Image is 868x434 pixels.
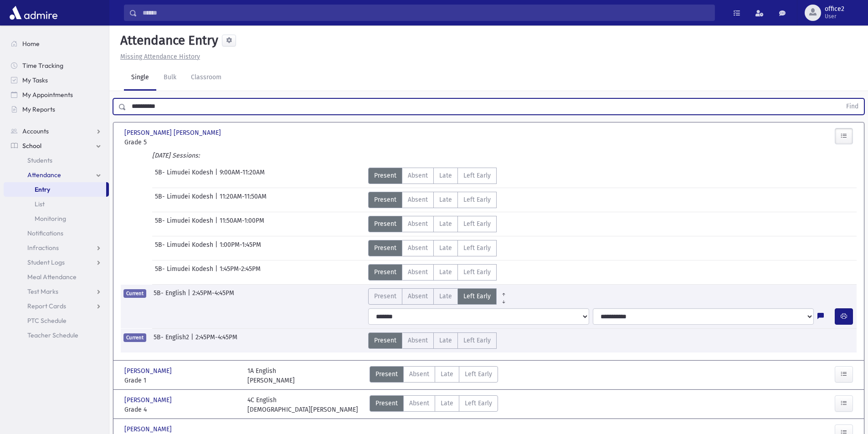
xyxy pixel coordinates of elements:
[124,65,156,91] a: Single
[220,216,264,232] span: 11:50AM-1:00PM
[439,243,452,253] span: Late
[368,288,511,305] div: AttTypes
[439,219,452,229] span: Late
[441,398,453,408] span: Late
[465,369,492,379] span: Left Early
[152,152,200,159] i: [DATE] Sessions:
[463,243,491,253] span: Left Early
[4,226,109,240] a: Notifications
[27,273,77,281] span: Meal Attendance
[374,267,396,277] span: Present
[220,168,265,184] span: 9:00AM-11:20AM
[408,171,428,180] span: Absent
[215,192,220,208] span: |
[120,53,200,61] u: Missing Attendance History
[375,398,398,408] span: Present
[463,219,491,229] span: Left Early
[123,289,146,298] span: Current
[374,291,396,301] span: Present
[124,395,174,405] span: [PERSON_NAME]
[154,332,191,349] span: 5B- English2
[409,369,429,379] span: Absent
[155,168,215,184] span: 5B- Limudei Kodesh
[124,405,238,414] span: Grade 4
[463,291,491,301] span: Left Early
[368,168,497,184] div: AttTypes
[22,142,41,150] span: School
[4,36,109,51] a: Home
[408,243,428,253] span: Absent
[4,197,109,211] a: List
[27,244,59,252] span: Infractions
[825,5,844,13] span: office2
[35,214,66,223] span: Monitoring
[374,171,396,180] span: Present
[123,333,146,342] span: Current
[35,185,50,194] span: Entry
[155,240,215,256] span: 5B- Limudei Kodesh
[27,171,61,179] span: Attendance
[439,267,452,277] span: Late
[27,156,52,164] span: Students
[408,336,428,345] span: Absent
[4,328,109,342] a: Teacher Schedule
[841,99,864,114] button: Find
[408,267,428,277] span: Absent
[4,138,109,153] a: School
[463,171,491,180] span: Left Early
[22,127,49,135] span: Accounts
[408,219,428,229] span: Absent
[22,76,48,84] span: My Tasks
[374,195,396,204] span: Present
[27,287,58,296] span: Test Marks
[4,168,109,182] a: Attendance
[463,195,491,204] span: Left Early
[27,331,78,339] span: Teacher Schedule
[117,53,200,61] a: Missing Attendance History
[154,288,188,305] span: 5B- English
[375,369,398,379] span: Present
[4,284,109,299] a: Test Marks
[156,65,184,91] a: Bulk
[27,317,67,325] span: PTC Schedule
[463,336,491,345] span: Left Early
[220,192,267,208] span: 11:20AM-11:50AM
[155,264,215,281] span: 5B- Limudei Kodesh
[368,332,497,349] div: AttTypes
[124,138,238,147] span: Grade 5
[188,288,192,305] span: |
[368,216,497,232] div: AttTypes
[35,200,45,208] span: List
[374,336,396,345] span: Present
[374,219,396,229] span: Present
[22,40,40,48] span: Home
[4,73,109,87] a: My Tasks
[408,291,428,301] span: Absent
[439,195,452,204] span: Late
[4,211,109,226] a: Monitoring
[465,398,492,408] span: Left Early
[215,240,220,256] span: |
[22,61,63,70] span: Time Tracking
[4,255,109,270] a: Student Logs
[191,332,195,349] span: |
[247,366,295,385] div: 1A English [PERSON_NAME]
[124,424,174,434] span: [PERSON_NAME]
[184,65,229,91] a: Classroom
[117,33,218,48] h5: Attendance Entry
[439,336,452,345] span: Late
[409,398,429,408] span: Absent
[124,376,238,385] span: Grade 1
[439,171,452,180] span: Late
[4,124,109,138] a: Accounts
[463,267,491,277] span: Left Early
[408,195,428,204] span: Absent
[368,240,497,256] div: AttTypes
[124,128,223,138] span: [PERSON_NAME] [PERSON_NAME]
[368,264,497,281] div: AttTypes
[4,313,109,328] a: PTC Schedule
[368,192,497,208] div: AttTypes
[220,264,261,281] span: 1:45PM-2:45PM
[155,192,215,208] span: 5B- Limudei Kodesh
[27,229,63,237] span: Notifications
